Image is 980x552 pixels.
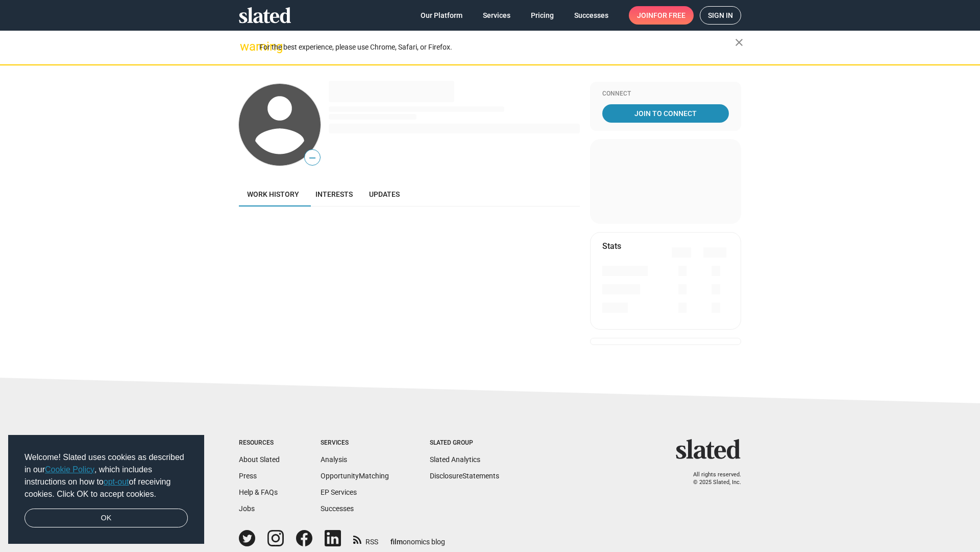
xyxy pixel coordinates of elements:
[574,6,608,25] span: Successes
[604,104,727,123] span: Join To Connect
[239,439,280,447] div: Resources
[239,182,307,206] a: Work history
[700,6,741,25] a: Sign in
[566,6,617,25] a: Successes
[315,190,353,198] span: Interests
[390,529,445,547] a: filmonomics blog
[321,439,389,447] div: Services
[708,7,733,24] span: Sign in
[602,241,621,251] mat-card-title: Stats
[239,504,255,513] a: Jobs
[430,455,480,464] a: Slated Analytics
[239,455,280,464] a: About Slated
[369,190,400,198] span: Updates
[240,40,252,53] mat-icon: warning
[307,182,361,206] a: Interests
[239,472,257,480] a: Press
[353,531,378,547] a: RSS
[321,488,357,496] a: EP Services
[531,6,554,25] span: Pricing
[430,439,499,447] div: Slated Group
[733,36,745,49] mat-icon: close
[430,472,499,480] a: DisclosureStatements
[305,151,320,165] span: —
[104,477,129,486] a: opt-out
[602,104,729,123] a: Join To Connect
[523,6,562,25] a: Pricing
[637,6,685,25] span: Join
[247,190,299,198] span: Work history
[45,465,94,474] a: Cookie Policy
[682,471,741,486] p: All rights reserved. © 2025 Slated, Inc.
[361,182,408,206] a: Updates
[259,40,735,54] div: For the best experience, please use Chrome, Safari, or Firefox.
[8,435,204,544] div: cookieconsent
[24,509,188,528] a: dismiss cookie message
[602,90,729,98] div: Connect
[24,451,188,500] span: Welcome! Slated uses cookies as described in our , which includes instructions on how to of recei...
[390,538,403,546] span: film
[629,6,694,25] a: Joinfor free
[475,6,519,25] a: Services
[321,504,354,513] a: Successes
[321,455,347,464] a: Analysis
[483,6,510,25] span: Services
[653,6,685,25] span: for free
[321,472,389,480] a: OpportunityMatching
[421,6,462,25] span: Our Platform
[412,6,471,25] a: Our Platform
[239,488,278,496] a: Help & FAQs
